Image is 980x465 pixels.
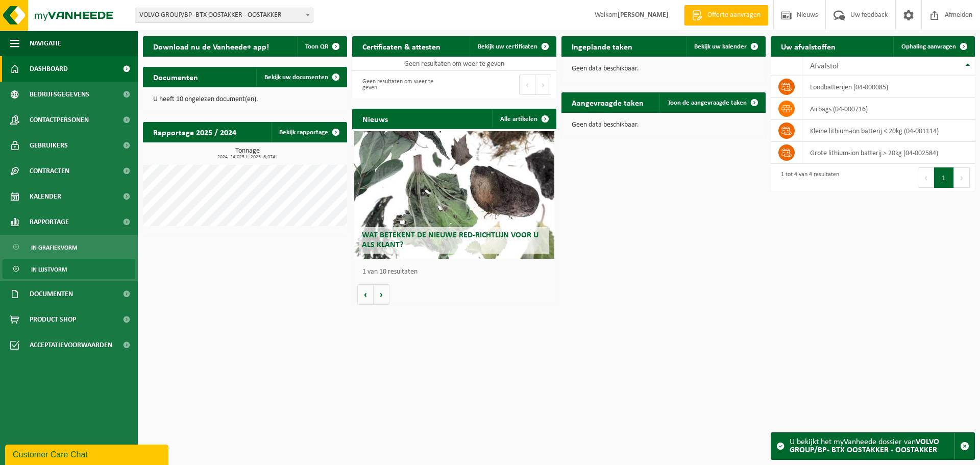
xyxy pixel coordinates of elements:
span: Wat betekent de nieuwe RED-richtlijn voor u als klant? [362,231,538,249]
p: U heeft 10 ongelezen document(en). [153,96,337,103]
span: Contactpersonen [30,107,89,133]
h2: Aangevraagde taken [561,92,654,112]
span: Bekijk uw documenten [264,74,328,81]
h2: Download nu de Vanheede+ app! [143,36,279,56]
h3: Tonnage [148,148,347,160]
span: VOLVO GROUP/BP- BTX OOSTAKKER - OOSTAKKER [135,8,313,23]
button: Previous [918,167,934,188]
a: In lijstvorm [3,259,135,279]
button: 1 [934,167,954,188]
p: Geen data beschikbaar. [572,121,755,129]
div: Geen resultaten om weer te geven [357,74,449,96]
span: Documenten [30,281,73,307]
td: loodbatterijen (04-000085) [802,76,975,98]
h2: Nieuws [352,109,398,129]
span: Bekijk uw kalender [694,43,747,50]
div: 1 tot 4 van 4 resultaten [776,166,839,189]
a: Bekijk rapportage [271,122,346,142]
div: U bekijkt het myVanheede dossier van [790,433,954,459]
a: Bekijk uw documenten [256,67,346,87]
span: Toon QR [305,43,328,50]
td: Geen resultaten om weer te geven [352,57,556,71]
span: Ophaling aanvragen [901,43,956,50]
button: Next [954,167,970,188]
span: VOLVO GROUP/BP- BTX OOSTAKKER - OOSTAKKER [135,8,313,22]
h2: Documenten [143,67,208,87]
span: Bedrijfsgegevens [30,82,89,107]
strong: [PERSON_NAME] [618,11,669,19]
p: 1 van 10 resultaten [362,268,551,276]
span: Contracten [30,158,69,184]
iframe: chat widget [5,443,170,465]
strong: VOLVO GROUP/BP- BTX OOSTAKKER - OOSTAKKER [790,438,939,454]
span: Offerte aanvragen [705,10,763,20]
span: Toon de aangevraagde taken [668,100,747,106]
h2: Ingeplande taken [561,36,643,56]
h2: Rapportage 2025 / 2024 [143,122,247,142]
a: Alle artikelen [492,109,555,129]
p: Geen data beschikbaar. [572,65,755,72]
a: Bekijk uw kalender [686,36,765,57]
span: 2024: 24,025 t - 2025: 6,074 t [148,155,347,160]
a: Bekijk uw certificaten [470,36,555,57]
span: Dashboard [30,56,68,82]
span: Afvalstof [810,62,839,70]
a: In grafiekvorm [3,237,135,257]
td: kleine lithium-ion batterij < 20kg (04-001114) [802,120,975,142]
button: Next [535,75,551,95]
a: Wat betekent de nieuwe RED-richtlijn voor u als klant? [354,131,554,259]
h2: Uw afvalstoffen [771,36,846,56]
td: airbags (04-000716) [802,98,975,120]
span: Rapportage [30,209,69,235]
span: Product Shop [30,307,76,332]
button: Volgende [374,284,389,305]
button: Previous [519,75,535,95]
span: In lijstvorm [31,260,67,279]
span: Navigatie [30,31,61,56]
a: Toon de aangevraagde taken [659,92,765,113]
span: Acceptatievoorwaarden [30,332,112,358]
h2: Certificaten & attesten [352,36,451,56]
td: grote lithium-ion batterij > 20kg (04-002584) [802,142,975,164]
button: Vorige [357,284,374,305]
a: Offerte aanvragen [684,5,768,26]
button: Toon QR [297,36,346,57]
span: Bekijk uw certificaten [478,43,537,50]
span: Kalender [30,184,61,209]
span: Gebruikers [30,133,68,158]
a: Ophaling aanvragen [893,36,974,57]
span: In grafiekvorm [31,238,77,257]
